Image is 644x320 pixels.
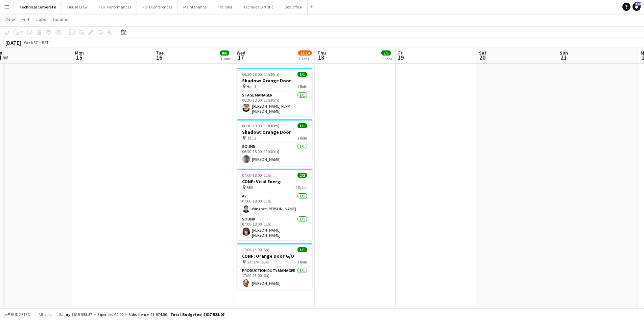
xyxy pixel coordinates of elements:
span: 1 Role [297,135,307,141]
button: Technical Corporate [14,0,62,14]
app-job-card: 07:00-18:00 (11h)2/2CONF: Vital Energi BBR2 RolesAV1/107:00-18:00 (11h)Wing sze [PERSON_NAME]Soun... [237,169,312,240]
span: View [5,16,15,22]
span: 1/1 [297,72,307,77]
span: 17 [236,54,245,61]
span: 07:00-18:00 (11h) [242,173,271,178]
span: 06:30-18:00 (11h30m) [242,72,279,77]
span: Hall 1 [246,84,256,89]
span: Sat [479,50,486,56]
div: [DATE] [5,39,21,46]
span: 1 Role [297,259,307,264]
span: 5/5 [381,50,391,56]
h3: Shadow: Orange Door [237,78,312,84]
span: Budgeted [11,312,30,317]
span: 8/8 [220,50,229,56]
h3: Shadow: Orange Door [237,129,312,135]
h3: CONF: Vital Energi [237,178,312,185]
a: 114 [633,3,641,11]
app-job-card: 06:30-18:00 (11h30m)1/1Shadow: Orange Door Hall 21 RoleSound1/106:30-18:00 (11h30m)[PERSON_NAME] [237,119,312,166]
span: 16 [155,54,164,61]
span: 15 [74,54,84,61]
div: 3 Jobs [382,56,392,61]
h3: CONF: Orange Door G/O [237,253,312,259]
span: BBR [246,185,253,190]
app-job-card: 06:30-18:00 (11h30m)1/1Shadow: Orange Door Hall 11 RoleStage Manager1/106:30-18:00 (11h30m)[PERSO... [237,68,312,116]
app-card-role: Sound1/107:00-18:00 (11h)[PERSON_NAME] [PERSON_NAME] [237,215,312,240]
app-card-role: Sound1/106:30-18:00 (11h30m)[PERSON_NAME] [237,143,312,166]
button: Training [212,0,238,14]
a: Jobs [33,15,49,24]
span: Sun [560,50,568,56]
span: All jobs [37,312,53,317]
button: House Crew [62,0,93,14]
span: Gallery Level [246,259,269,264]
button: Maintenance [178,0,212,14]
a: Comms [50,15,71,24]
span: 13/14 [298,50,312,56]
div: Salary £615 953.57 + Expenses £0.00 + Subsistence £1 574.50 = [59,312,224,317]
span: 2/2 [297,173,307,178]
span: Tue [156,50,164,56]
span: Comms [53,16,68,22]
span: Edit [22,16,29,22]
div: BST [42,40,49,45]
span: 06:30-18:00 (11h30m) [242,123,279,128]
app-job-card: 17:00-23:00 (6h)1/1CONF: Orange Door G/O Gallery Level1 RoleProduction Duty Manager1/117:00-23:00... [237,243,312,290]
span: Total Budgeted £617 528.07 [170,312,224,317]
button: Technical Artistic [238,0,279,14]
span: 2 Roles [295,185,307,190]
span: 19 [397,54,404,61]
span: 1/1 [297,247,307,252]
span: Fri [398,50,404,56]
button: Box Office [279,0,308,14]
button: FOH Performances [93,0,137,14]
span: 1/1 [297,123,307,128]
span: 17:00-23:00 (6h) [242,247,269,252]
a: View [3,15,18,24]
app-card-role: AV1/107:00-18:00 (11h)Wing sze [PERSON_NAME] [237,192,312,215]
span: Week 37 [22,40,39,45]
div: 7 Jobs [299,56,311,61]
span: 20 [478,54,486,61]
span: Hall 2 [246,135,256,141]
a: Edit [19,15,32,24]
div: 3 Jobs [220,56,231,61]
span: 1 Role [297,84,307,89]
button: Budgeted [3,311,31,318]
app-card-role: Stage Manager1/106:30-18:00 (11h30m)[PERSON_NAME] PERM [PERSON_NAME] [237,91,312,116]
span: 21 [559,54,568,61]
span: Mon [75,50,84,56]
span: Jobs [36,16,46,22]
app-card-role: Production Duty Manager1/117:00-23:00 (6h)[PERSON_NAME] [237,267,312,290]
button: FOH Conferences [137,0,178,14]
span: 18 [316,54,326,61]
span: Thu [317,50,326,56]
span: 114 [635,2,641,6]
span: Wed [237,50,245,56]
